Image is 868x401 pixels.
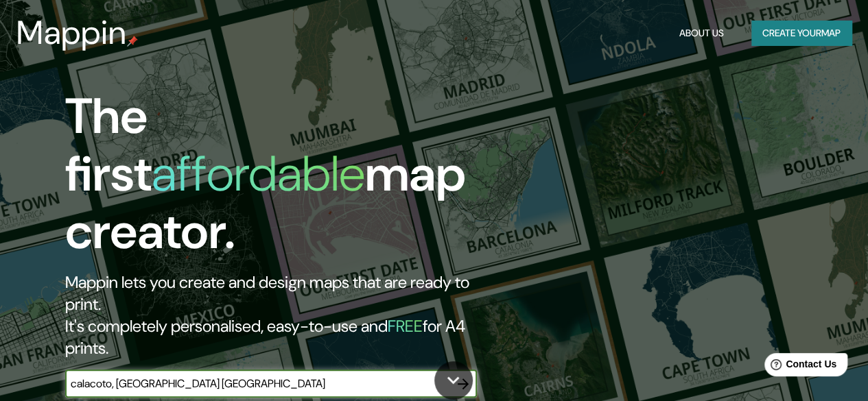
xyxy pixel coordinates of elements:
h2: Mappin lets you create and design maps that are ready to print. It's completely personalised, eas... [65,271,500,359]
h1: affordable [152,142,365,206]
input: Choose your favourite place [65,376,449,391]
h1: The first map creator. [65,88,500,271]
h3: Mappin [16,14,127,52]
button: Create yourmap [751,21,852,46]
button: About Us [674,21,729,46]
img: mappin-pin [127,36,138,47]
h5: FREE [388,315,423,337]
iframe: Help widget launcher [746,348,853,386]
